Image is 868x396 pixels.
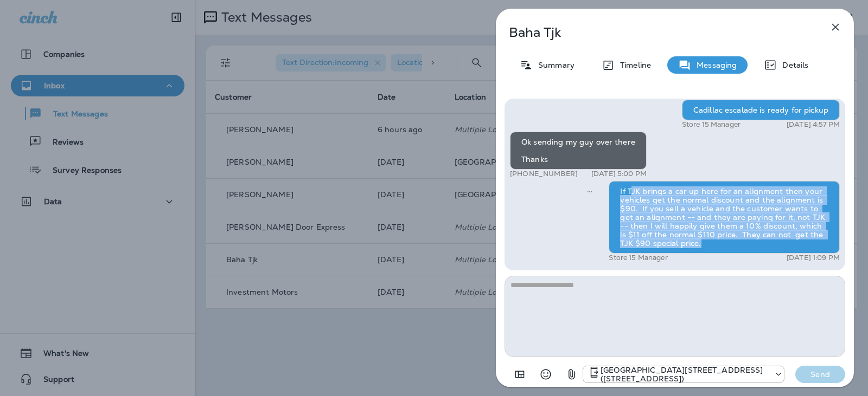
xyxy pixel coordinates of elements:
button: Add in a premade template [509,363,531,385]
p: [GEOGRAPHIC_DATA][STREET_ADDRESS] ([STREET_ADDRESS]) [601,366,769,383]
p: Timeline [615,61,651,69]
span: Sent [587,186,592,196]
p: Baha Tjk [509,25,805,40]
p: Summary [533,61,575,69]
p: Store 15 Manager [609,254,667,262]
p: [DATE] 4:57 PM [787,120,840,129]
div: Ok sending my guy over there Thanks [510,132,647,170]
p: [DATE] 5:00 PM [591,170,647,178]
button: Select an emoji [535,363,557,385]
div: +1 (402) 891-8464 [583,366,784,383]
div: Cadillac escalade is ready for pickup [682,100,840,120]
p: Messaging [691,61,737,69]
p: [DATE] 1:09 PM [787,254,840,262]
p: Details [777,61,808,69]
p: [PHONE_NUMBER] [510,170,578,178]
p: Store 15 Manager [682,120,741,129]
div: If TJK brings a car up here for an alignment then your vehicles get the normal discount and the a... [609,181,840,254]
